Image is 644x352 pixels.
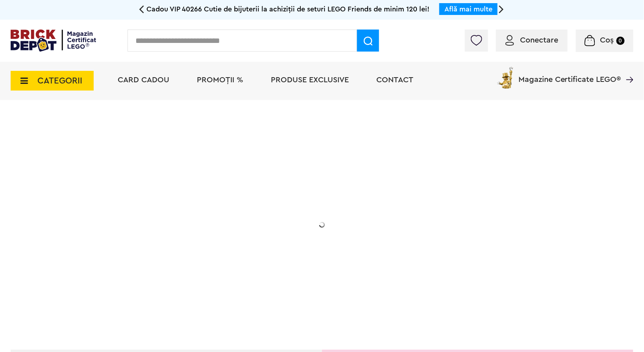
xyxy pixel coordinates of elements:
[444,6,492,13] a: Află mai multe
[67,215,224,248] h2: Seria de sărbători: Fantomă luminoasă. Promoția este valabilă în perioada [DATE] - [DATE].
[197,76,243,84] a: PROMOȚII %
[37,76,82,85] span: CATEGORII
[146,6,429,13] span: Cadou VIP 40266 Cutie de bijuterii la achiziții de seturi LEGO Friends de minim 120 lei!
[67,178,224,207] h1: Cadou VIP 40772
[505,36,558,44] a: Conectare
[621,65,633,73] a: Magazine Certificate LEGO®
[520,36,558,44] span: Conectare
[271,76,349,84] a: Produse exclusive
[376,76,413,84] a: Contact
[600,36,614,44] span: Coș
[118,76,169,84] a: Card Cadou
[67,265,224,275] div: Află detalii
[518,65,621,83] span: Magazine Certificate LEGO®
[616,37,625,45] small: 0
